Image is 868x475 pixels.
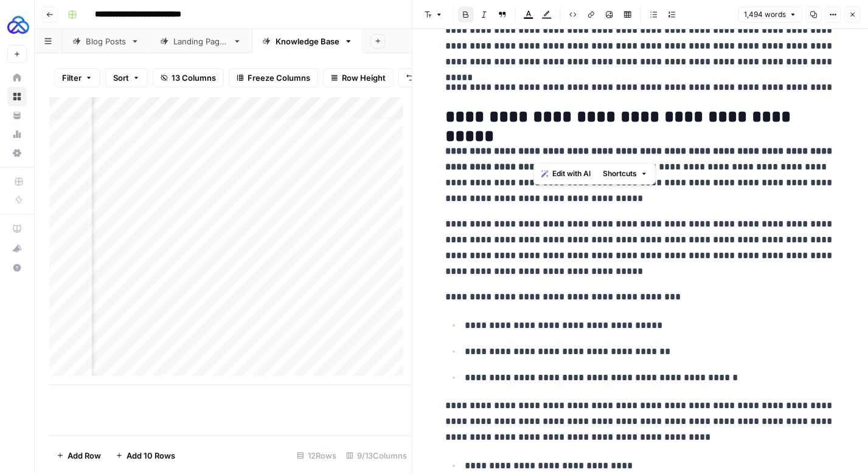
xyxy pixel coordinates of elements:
a: Knowledge Base [252,29,363,53]
button: Filter [54,68,100,87]
span: Add Row [68,449,101,462]
span: Shortcuts [603,168,637,179]
button: What's new? [7,239,27,258]
button: 13 Columns [153,68,224,87]
a: Landing Pages [150,29,252,53]
div: 9/13 Columns [341,446,412,465]
div: Knowledge Base [276,35,339,47]
button: Add 10 Rows [108,446,182,465]
span: 13 Columns [172,72,216,84]
div: What's new? [8,239,26,258]
button: Edit with AI [536,166,595,182]
button: 1,494 words [738,7,802,22]
button: Sort [105,68,148,87]
span: Filter [62,72,82,84]
span: 1,494 words [744,9,786,20]
a: Settings [7,143,27,163]
button: Add Row [49,446,108,465]
img: AUQ Logo [7,14,29,36]
a: Blog Posts [62,29,150,53]
a: AirOps Academy [7,219,27,239]
div: 12 Rows [292,446,341,465]
a: Home [7,68,27,87]
span: Edit with AI [552,168,591,179]
span: Freeze Columns [248,72,310,84]
button: Freeze Columns [229,68,318,87]
span: Add 10 Rows [127,449,175,462]
span: Sort [113,72,129,84]
div: Blog Posts [86,35,126,47]
a: Usage [7,125,27,144]
a: Browse [7,87,27,106]
span: Row Height [342,72,386,84]
button: Shortcuts [598,166,653,182]
a: Your Data [7,106,27,125]
button: Row Height [323,68,394,87]
div: Landing Pages [173,35,228,47]
button: Workspace: AUQ [7,10,27,40]
button: Help + Support [7,258,27,278]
